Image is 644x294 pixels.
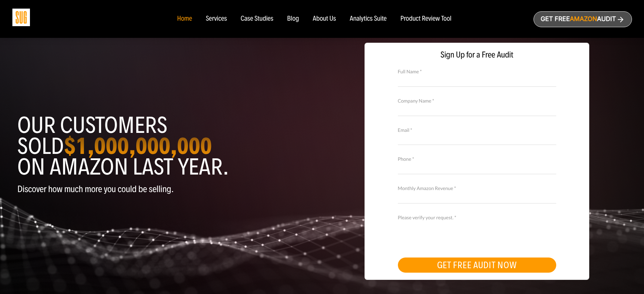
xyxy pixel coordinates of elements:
label: Full Name * [398,68,556,75]
input: Contact Number * [398,162,556,174]
label: Company Name * [398,97,556,105]
img: Sug [12,9,30,26]
a: About Us [313,15,336,23]
h1: Our customers sold on Amazon last year. [18,115,317,177]
strong: $1,000,000,000 [64,132,212,160]
label: Email * [398,126,556,134]
a: Blog [287,15,299,23]
a: Get freeAmazonAudit [534,11,632,27]
input: Company Name * [398,104,556,116]
iframe: reCAPTCHA [398,220,503,247]
span: Amazon [570,15,597,23]
span: Sign Up for a Free Audit [372,50,582,60]
a: Analytics Suite [350,15,387,23]
a: Product Review Tool [400,15,451,23]
a: Services [206,15,227,23]
label: Phone * [398,155,556,163]
a: Home [177,15,192,23]
input: Full Name * [398,74,556,86]
p: Discover how much more you could be selling. [18,184,317,194]
input: Email * [398,133,556,145]
label: Monthly Amazon Revenue * [398,185,556,192]
button: GET FREE AUDIT NOW [398,258,556,273]
label: Please verify your request. * [398,214,556,221]
a: Case Studies [241,15,273,23]
input: Monthly Amazon Revenue * [398,191,556,203]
